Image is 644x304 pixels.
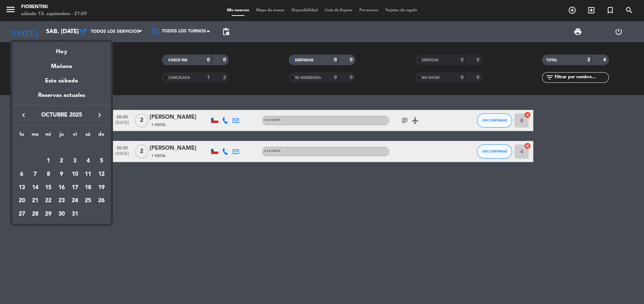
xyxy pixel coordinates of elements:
[29,208,41,220] div: 28
[82,155,94,167] div: 4
[29,130,42,141] th: martes
[69,195,81,207] div: 24
[56,195,68,207] div: 23
[95,155,107,167] div: 5
[15,181,29,194] td: 13 de octubre de 2025
[29,182,41,194] div: 14
[29,168,41,180] div: 7
[95,130,108,141] th: domingo
[16,168,28,180] div: 6
[15,168,29,181] td: 6 de octubre de 2025
[82,168,94,180] div: 11
[81,194,95,208] td: 25 de octubre de 2025
[12,71,111,91] div: Este sábado
[95,111,104,119] i: keyboard_arrow_right
[42,181,55,194] td: 15 de octubre de 2025
[17,111,30,120] button: keyboard_arrow_left
[95,155,108,168] td: 5 de octubre de 2025
[55,194,68,208] td: 23 de octubre de 2025
[69,208,81,220] div: 31
[42,195,54,207] div: 22
[15,141,108,155] td: OCT.
[29,168,42,181] td: 7 de octubre de 2025
[42,182,54,194] div: 15
[55,168,68,181] td: 9 de octubre de 2025
[15,194,29,208] td: 20 de octubre de 2025
[56,182,68,194] div: 16
[12,42,111,56] div: Hoy
[42,155,55,168] td: 1 de octubre de 2025
[82,182,94,194] div: 18
[81,168,95,181] td: 11 de octubre de 2025
[42,168,54,180] div: 8
[55,181,68,194] td: 16 de octubre de 2025
[30,111,93,120] span: octubre 2025
[29,181,42,194] td: 14 de octubre de 2025
[68,168,82,181] td: 10 de octubre de 2025
[56,168,68,180] div: 9
[29,194,42,208] td: 21 de octubre de 2025
[68,207,82,221] td: 31 de octubre de 2025
[16,208,28,220] div: 27
[95,168,108,181] td: 12 de octubre de 2025
[42,207,55,221] td: 29 de octubre de 2025
[55,130,68,141] th: jueves
[68,194,82,208] td: 24 de octubre de 2025
[15,207,29,221] td: 27 de octubre de 2025
[68,181,82,194] td: 17 de octubre de 2025
[16,182,28,194] div: 13
[42,194,55,208] td: 22 de octubre de 2025
[95,182,107,194] div: 19
[93,111,106,120] button: keyboard_arrow_right
[68,155,82,168] td: 3 de octubre de 2025
[42,130,55,141] th: miércoles
[82,195,94,207] div: 25
[29,195,41,207] div: 21
[19,111,28,119] i: keyboard_arrow_left
[15,130,29,141] th: lunes
[95,194,108,208] td: 26 de octubre de 2025
[81,130,95,141] th: sábado
[81,155,95,168] td: 4 de octubre de 2025
[16,195,28,207] div: 20
[68,130,82,141] th: viernes
[95,195,107,207] div: 26
[29,207,42,221] td: 28 de octubre de 2025
[95,168,107,180] div: 12
[42,208,54,220] div: 29
[81,181,95,194] td: 18 de octubre de 2025
[69,182,81,194] div: 17
[12,57,111,71] div: Mañana
[95,181,108,194] td: 19 de octubre de 2025
[55,207,68,221] td: 30 de octubre de 2025
[56,208,68,220] div: 30
[42,168,55,181] td: 8 de octubre de 2025
[42,155,54,167] div: 1
[12,91,111,105] div: Reservas actuales
[56,155,68,167] div: 2
[69,168,81,180] div: 10
[69,155,81,167] div: 3
[55,155,68,168] td: 2 de octubre de 2025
